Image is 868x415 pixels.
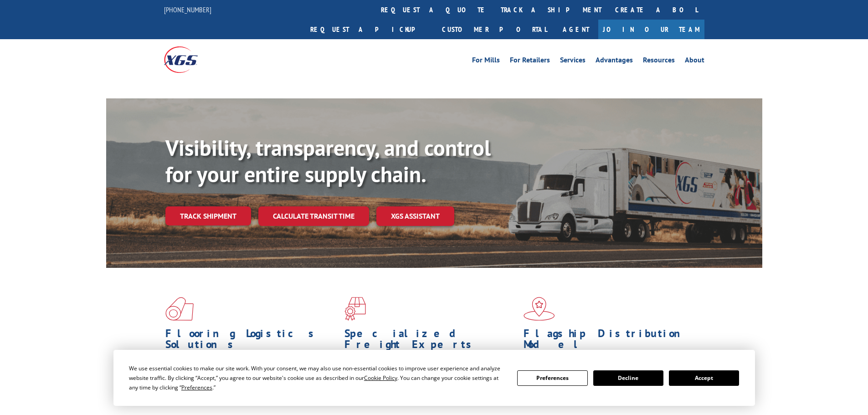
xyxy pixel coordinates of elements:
[164,5,211,14] a: [PHONE_NUMBER]
[643,56,675,67] a: Resources
[165,133,491,188] b: Visibility, transparency, and control for your entire supply chain.
[596,56,633,67] a: Advantages
[435,20,554,39] a: Customer Portal
[129,364,506,392] div: We use essential cookies to make our site work. With your consent, we may also use non-essential ...
[669,370,739,386] button: Accept
[598,20,704,39] a: Join Our Team
[344,297,366,321] img: xgs-icon-focused-on-flooring-red
[593,370,663,386] button: Decline
[364,374,397,382] span: Cookie Policy
[165,206,251,225] a: Track shipment
[113,350,755,406] div: Cookie Consent Prompt
[560,56,586,67] a: Services
[517,370,587,386] button: Preferences
[376,206,454,226] a: XGS ASSISTANT
[510,56,550,67] a: For Retailers
[472,56,500,67] a: For Mills
[554,20,598,39] a: Agent
[303,20,435,39] a: Request a pickup
[685,56,704,67] a: About
[181,384,212,391] span: Preferences
[258,206,369,226] a: Calculate transit time
[165,328,338,354] h1: Flooring Logistics Solutions
[524,328,696,354] h1: Flagship Distribution Model
[524,297,555,321] img: xgs-icon-flagship-distribution-model-red
[165,297,194,321] img: xgs-icon-total-supply-chain-intelligence-red
[344,328,517,354] h1: Specialized Freight Experts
